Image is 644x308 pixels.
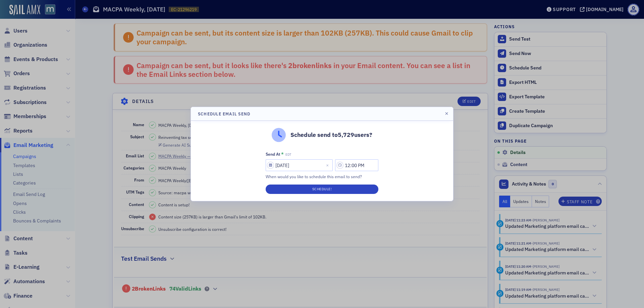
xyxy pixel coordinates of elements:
[266,152,280,157] div: Send At
[198,111,250,117] h4: Schedule Email Send
[281,151,284,157] abbr: This field is required
[285,153,291,157] span: EDT
[266,185,378,194] button: Schedule!
[335,159,378,171] input: 00:00 AM
[266,173,378,179] div: When would you like to schedule this email to send?
[266,159,333,171] input: MM/DD/YYYY
[324,159,333,171] button: Close
[290,131,372,139] p: Schedule send to 5,729 users?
